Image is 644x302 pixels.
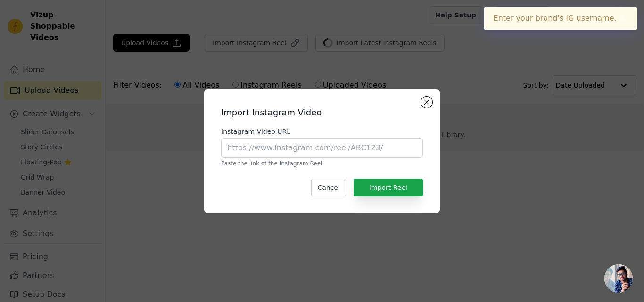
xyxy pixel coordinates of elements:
[221,160,423,167] p: Paste the link of the Instagram Reel
[221,127,423,136] label: Instagram Video URL
[617,13,627,24] button: Close
[221,138,423,158] input: https://www.instagram.com/reel/ABC123/
[311,179,346,196] button: Cancel
[484,7,637,30] div: Enter your brand's IG username.
[354,179,423,196] button: Import Reel
[221,106,423,119] h2: Import Instagram Video
[604,264,633,293] a: Open chat
[421,97,432,108] button: Close modal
